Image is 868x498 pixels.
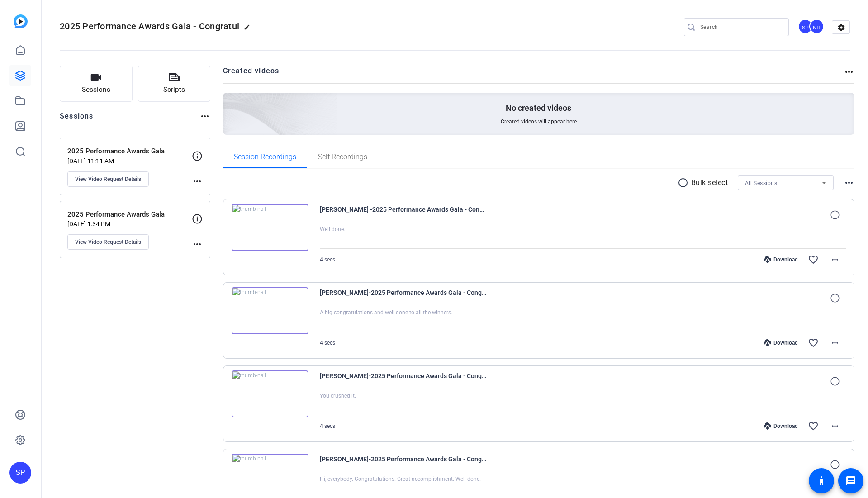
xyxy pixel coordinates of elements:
[192,239,203,250] mat-icon: more_horiz
[67,171,149,187] button: View Video Request Details
[320,423,335,429] span: 4 secs
[816,475,827,486] mat-icon: accessibility
[138,66,211,102] button: Scripts
[244,24,255,35] mat-icon: edit
[844,177,854,188] mat-icon: more_horiz
[809,19,825,35] ngx-avatar: Nancy Hanninen
[320,370,487,392] span: [PERSON_NAME]-2025 Performance Awards Gala - Congratul-2025 Performance Awards Gala-1758657257481...
[234,153,296,161] span: Session Recordings
[830,421,840,432] mat-icon: more_horiz
[60,21,239,32] span: 2025 Performance Awards Gala - Congratul
[759,422,802,430] div: Download
[506,103,571,114] p: No created videos
[163,85,185,95] span: Scripts
[192,176,203,187] mat-icon: more_horiz
[82,85,110,95] span: Sessions
[14,14,28,28] img: blue-gradient.svg
[845,475,856,486] mat-icon: message
[759,256,802,263] div: Download
[830,337,840,348] mat-icon: more_horiz
[700,22,782,33] input: Search
[320,287,487,309] span: [PERSON_NAME]-2025 Performance Awards Gala - Congratul-2025 Performance Awards Gala-1758699064434...
[320,340,335,346] span: 4 secs
[199,111,210,122] mat-icon: more_horiz
[67,220,192,228] p: [DATE] 1:34 PM
[75,238,141,246] span: View Video Request Details
[320,204,487,226] span: [PERSON_NAME] -2025 Performance Awards Gala - Congratul-2025 Performance Awards Gala-175871925064...
[232,204,308,251] img: thumb-nail
[232,287,308,334] img: thumb-nail
[809,19,824,34] div: NH
[320,256,335,263] span: 4 secs
[60,66,133,102] button: Sessions
[830,254,840,265] mat-icon: more_horiz
[501,118,577,125] span: Created videos will appear here
[223,66,844,83] h2: Created videos
[678,177,691,188] mat-icon: radio_button_unchecked
[67,234,149,250] button: View Video Request Details
[745,180,777,186] span: All Sessions
[9,462,31,484] div: SP
[75,175,141,183] span: View Video Request Details
[320,454,487,475] span: [PERSON_NAME]-2025 Performance Awards Gala - Congratul-2025 Performance Awards Gala-1758644855460...
[832,21,850,34] mat-icon: settings
[808,421,819,432] mat-icon: favorite_border
[318,153,367,161] span: Self Recordings
[798,19,813,34] div: SP
[808,254,819,265] mat-icon: favorite_border
[232,370,308,417] img: thumb-nail
[808,337,819,348] mat-icon: favorite_border
[67,209,192,220] p: 2025 Performance Awards Gala
[844,66,854,77] mat-icon: more_horiz
[67,157,192,165] p: [DATE] 11:11 AM
[691,177,728,188] p: Bulk select
[67,146,192,157] p: 2025 Performance Awards Gala
[759,339,802,346] div: Download
[122,3,337,199] img: Creted videos background
[60,111,94,128] h2: Sessions
[798,19,814,35] ngx-avatar: Spencer Peterson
